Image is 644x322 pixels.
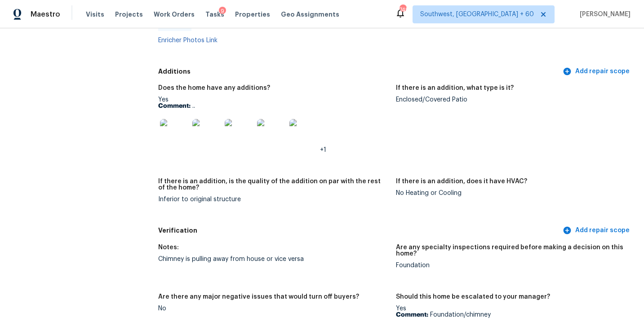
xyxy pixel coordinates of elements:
div: Inferior to original structure [158,196,388,203]
div: 749 [400,5,406,14]
span: Add repair scope [564,225,630,236]
b: Comment: [396,312,428,318]
span: Projects [115,10,143,19]
b: Comment: [158,103,191,109]
h5: Does the home have any additions? [158,85,270,91]
span: Tasks [205,11,224,18]
button: Add repair scope [561,63,633,80]
div: Yes [158,97,388,153]
span: [PERSON_NAME] [576,10,631,19]
h5: Notes: [158,244,179,251]
div: Chimney is pulling away from house or vice versa [158,256,388,262]
span: Visits [86,10,104,19]
div: No [158,305,388,312]
h5: If there is an addition, does it have HVAC? [396,178,527,185]
div: No Heating or Cooling [396,190,626,196]
span: Geo Assignments [281,10,339,19]
h5: Verification [158,226,561,235]
h5: If there is an addition, what type is it? [396,85,514,91]
span: +1 [320,147,326,153]
h5: Are any specialty inspections required before making a decision on this home? [396,244,626,257]
span: Maestro [31,10,60,19]
p: Foundation/chimney [396,312,626,318]
span: Southwest, [GEOGRAPHIC_DATA] + 60 [420,10,534,19]
h5: Additions [158,67,561,76]
button: Add repair scope [561,222,633,239]
h5: Should this home be escalated to your manager? [396,294,550,300]
div: Enclosed/Covered Patio [396,97,626,103]
div: Foundation [396,262,626,269]
a: Enricher Photos Link [158,37,218,44]
h5: If there is an addition, is the quality of the addition on par with the rest of the home? [158,178,388,191]
div: 9 [219,7,226,16]
span: Work Orders [154,10,195,19]
h5: Are there any major negative issues that would turn off buyers? [158,294,359,300]
span: Properties [235,10,270,19]
span: Add repair scope [564,66,630,77]
p: .. [158,103,388,109]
